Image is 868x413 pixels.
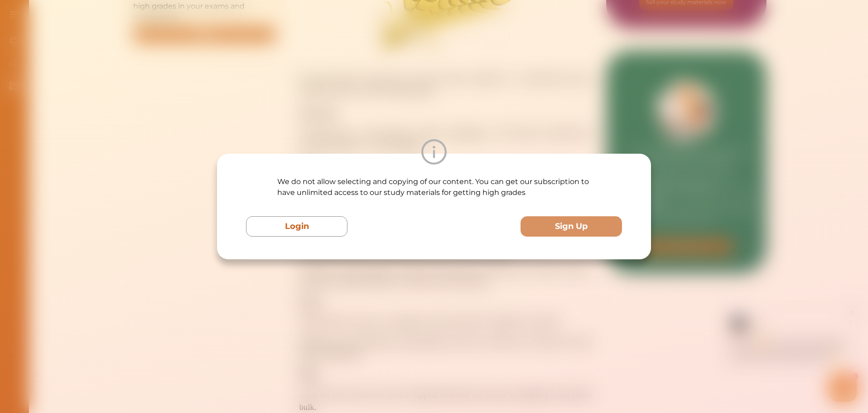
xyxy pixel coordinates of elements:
[521,216,622,237] button: Sign Up
[79,9,96,26] img: Nini
[108,31,116,40] span: 👋
[181,49,189,58] span: 🌟
[79,31,199,58] p: Hey there If you have any questions, I'm here to help! Just text back 'Hi' and choose from the fo...
[102,15,112,24] div: Nini
[246,216,347,237] button: Login
[277,176,591,198] p: We do not allow selecting and copying of our content. You can get our subscription to have unlimi...
[201,67,208,74] i: 1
